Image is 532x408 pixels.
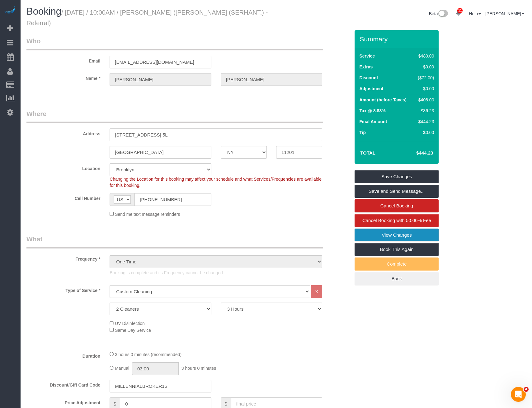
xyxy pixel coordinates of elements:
a: Cancel Booking [355,199,439,212]
small: / [DATE] / 10:00AM / [PERSON_NAME] ([PERSON_NAME] (SERHANT.) - Referral) [26,9,268,26]
h3: Summary [360,35,435,43]
legend: Where [26,109,323,123]
span: Booking [26,6,61,17]
a: Book This Again [355,243,439,256]
label: Email [22,56,105,64]
input: Email [110,56,211,68]
label: Cell Number [22,193,105,202]
div: $480.00 [416,53,434,59]
a: Save Changes [355,170,439,183]
img: Automaid Logo [4,6,16,15]
label: Final Amount [359,118,387,125]
div: $0.00 [416,86,434,92]
span: Manual [115,366,129,371]
a: View Changes [355,229,439,242]
div: $444.23 [416,118,434,125]
img: New interface [438,10,448,18]
label: Tax @ 8.88% [359,108,385,114]
div: $408.00 [416,97,434,103]
span: UV Disinfection [115,321,145,326]
a: Back [355,272,439,285]
div: ($72.00) [416,75,434,81]
span: 3 hours 0 minutes [181,366,216,371]
div: $36.23 [416,108,434,114]
label: Location [22,163,105,172]
div: $0.00 [416,129,434,136]
a: Save and Send Message... [355,185,439,198]
a: Cancel Booking with 50.00% Fee [355,214,439,227]
input: First Name [110,73,211,86]
a: Help [469,11,481,16]
label: Frequency * [22,254,105,262]
label: Amount (before Taxes) [359,97,406,103]
label: Service [359,53,375,59]
label: Extras [359,64,373,70]
label: Duration [22,351,105,359]
label: Type of Service * [22,285,105,294]
span: Send me text message reminders [115,212,180,217]
label: Tip [359,129,366,136]
span: Cancel Booking with 50.00% Fee [362,218,431,223]
label: Address [22,128,105,137]
label: Discount [359,75,378,81]
strong: Total [360,150,375,155]
label: Name * [22,73,105,81]
label: Adjustment [359,86,383,92]
input: Cell Number [134,193,211,206]
input: City [110,146,211,159]
span: 4 [524,387,529,392]
div: $0.00 [416,64,434,70]
label: Discount/Gift Card Code [22,380,105,388]
span: 11 [457,8,463,13]
label: Price Adjustment [22,397,105,406]
a: 11 [452,6,464,20]
span: Changing the Location for this booking may affect your schedule and what Services/Frequencies are... [110,177,322,188]
span: Same Day Service [115,328,151,333]
legend: What [26,234,323,248]
a: Beta [429,11,448,16]
iframe: Intercom live chat [511,387,526,402]
p: Booking is complete and its Frequency cannot be changed [110,270,322,276]
a: [PERSON_NAME] [485,11,524,16]
h4: $444.23 [398,151,433,156]
input: Zip Code [276,146,322,159]
legend: Who [26,36,323,50]
input: Last Name [221,73,322,86]
span: 3 hours 0 minutes (recommended) [115,352,181,357]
